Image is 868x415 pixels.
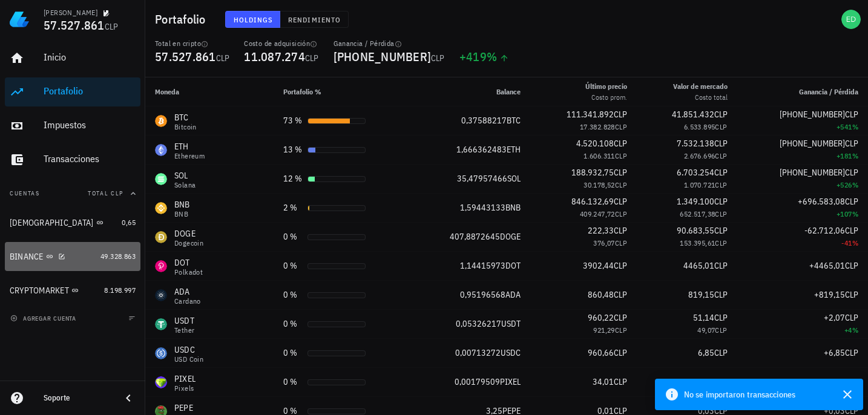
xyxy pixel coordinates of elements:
[715,151,727,160] span: CLP
[283,143,303,156] div: 13 %
[460,202,505,213] span: 1,59443133
[155,347,167,359] div: USDC-icon
[583,260,614,271] span: 3902,44
[501,347,521,358] span: USDC
[680,209,715,218] span: 652.517,38
[684,122,715,131] span: 6.533.895
[714,225,728,236] span: CLP
[44,17,105,33] span: 57.527.861
[714,138,728,149] span: CLP
[10,252,44,262] div: BINANCE
[216,53,230,64] span: CLP
[614,167,627,178] span: CLP
[672,109,714,120] span: 41.851.432
[105,21,119,32] span: CLP
[174,257,203,269] div: DOT
[824,376,845,387] span: +0,06
[174,286,201,298] div: ADA
[13,315,76,322] span: agregar cuenta
[507,115,521,126] span: BTC
[174,123,197,131] div: Bitcoin
[334,39,445,48] div: Ganancia / Pérdida
[174,356,203,363] div: USD Coin
[615,122,627,131] span: CLP
[715,209,727,218] span: CLP
[852,180,858,189] span: %
[496,87,521,96] span: Balance
[852,238,858,247] span: %
[225,11,281,28] button: Holdings
[852,325,858,335] span: %
[799,87,858,96] span: Ganancia / Pérdida
[683,260,714,271] span: 4465,01
[680,238,715,247] span: 153.395,61
[10,10,29,29] img: LedgiFi
[747,179,858,191] div: +526
[714,347,728,358] span: CLP
[507,173,521,184] span: SOL
[593,376,614,387] span: 34,01
[780,109,845,120] span: [PHONE_NUMBER]
[693,312,714,323] span: 51,14
[283,376,303,388] div: 0 %
[174,152,205,160] div: Ethereum
[431,53,445,64] span: CLP
[174,327,194,334] div: Tether
[505,260,521,271] span: DOT
[155,48,216,65] span: 57.527.861
[455,376,500,387] span: 0,00179509
[715,122,727,131] span: CLP
[852,151,858,160] span: %
[460,289,505,300] span: 0,95196568
[714,196,728,207] span: CLP
[487,48,497,65] span: %
[715,238,727,247] span: CLP
[283,230,303,243] div: 0 %
[588,312,614,323] span: 960,22
[155,260,167,272] div: DOT-icon
[698,347,714,358] span: 6,85
[459,51,510,63] div: +419
[698,376,714,387] span: 0,06
[845,376,858,387] span: CLP
[155,115,167,127] div: BTC-icon
[677,167,714,178] span: 6.703.254
[155,318,167,330] div: USDT-icon
[174,111,197,123] div: BTC
[615,238,627,247] span: CLP
[845,347,858,358] span: CLP
[283,289,303,301] div: 0 %
[824,347,845,358] span: +6,85
[747,150,858,162] div: +181
[334,48,432,65] span: [PHONE_NUMBER]
[174,402,193,414] div: PEPE
[155,87,179,96] span: Moneda
[614,138,627,149] span: CLP
[737,77,868,106] th: Ganancia / Pérdida: Sin ordenar. Pulse para ordenar de forma ascendente.
[233,15,273,24] span: Holdings
[100,252,136,261] span: 49.328.863
[747,324,858,336] div: +4
[5,44,140,73] a: Inicio
[461,115,507,126] span: 0,37588217
[588,289,614,300] span: 860,48
[677,225,714,236] span: 90.683,55
[44,393,111,403] div: Soporte
[588,225,614,236] span: 222,33
[673,81,728,92] div: Valor de mercado
[274,77,409,106] th: Portafolio %: Sin ordenar. Pulse para ordenar de forma ascendente.
[714,260,728,271] span: CLP
[155,144,167,156] div: ETH-icon
[673,92,728,103] div: Costo total
[684,151,715,160] span: 2.676.696
[780,167,845,178] span: [PHONE_NUMBER]
[174,344,203,356] div: USDC
[500,231,521,242] span: DOGE
[747,121,858,133] div: +541
[104,286,136,295] span: 8.198.997
[5,276,140,305] a: CRYPTOMARKET 8.198.997
[714,376,728,387] span: CLP
[155,231,167,243] div: DOGE-icon
[715,180,727,189] span: CLP
[174,181,196,189] div: Solana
